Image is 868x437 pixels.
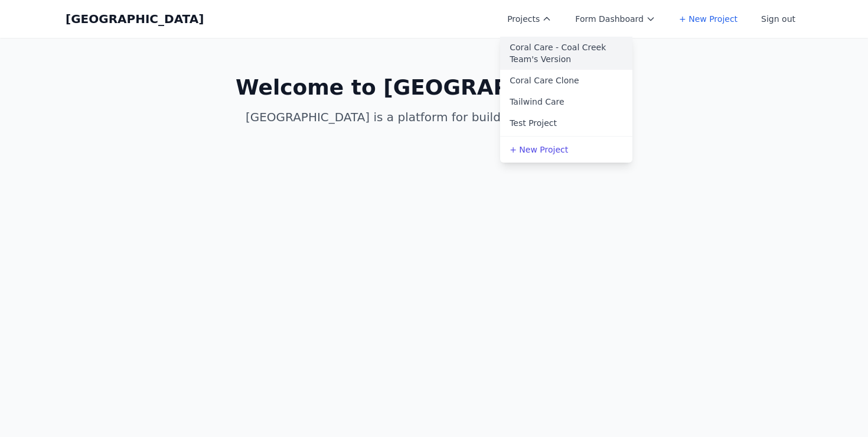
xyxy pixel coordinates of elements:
[500,37,632,70] a: Coral Care - Coal Creek Team's Version
[500,112,632,134] a: Test Project
[207,76,661,99] h1: Welcome to [GEOGRAPHIC_DATA]
[500,8,559,30] button: Projects
[568,8,663,30] button: Form Dashboard
[207,109,661,125] p: [GEOGRAPHIC_DATA] is a platform for building websites with AI.
[500,70,632,91] a: Coral Care Clone
[66,11,204,27] a: [GEOGRAPHIC_DATA]
[754,8,802,30] button: Sign out
[500,139,632,160] a: + New Project
[500,91,632,112] a: Tailwind Care
[672,8,745,30] a: + New Project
